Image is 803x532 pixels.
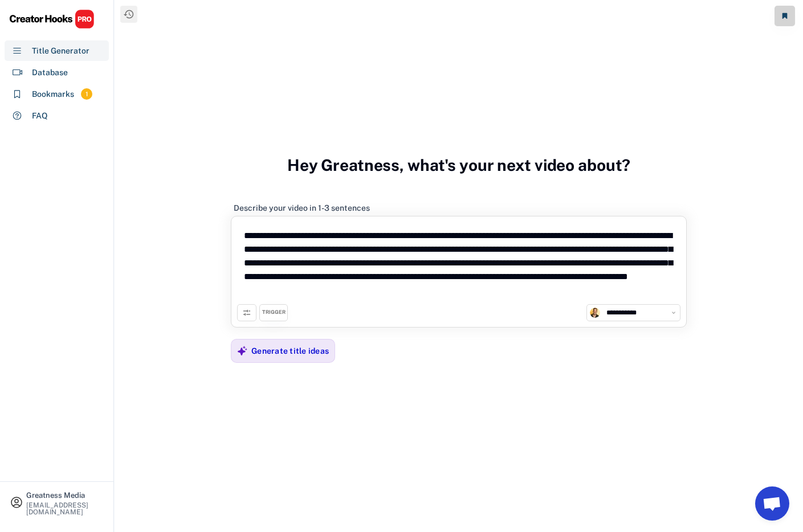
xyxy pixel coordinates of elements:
[755,486,789,521] a: Open chat
[32,110,48,122] div: FAQ
[262,309,286,316] div: TRIGGER
[590,308,600,318] img: channels4_profile.jpg
[81,89,92,99] div: 1
[251,346,329,356] div: Generate title ideas
[26,492,104,499] div: Greatness Media
[234,203,370,213] div: Describe your video in 1-3 sentences
[26,502,104,515] div: [EMAIL_ADDRESS][DOMAIN_NAME]
[32,88,74,100] div: Bookmarks
[32,45,89,57] div: Title Generator
[9,9,95,29] img: CHPRO%20Logo.svg
[287,144,631,187] h3: Hey Greatness, what's your next video about?
[32,67,68,79] div: Database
